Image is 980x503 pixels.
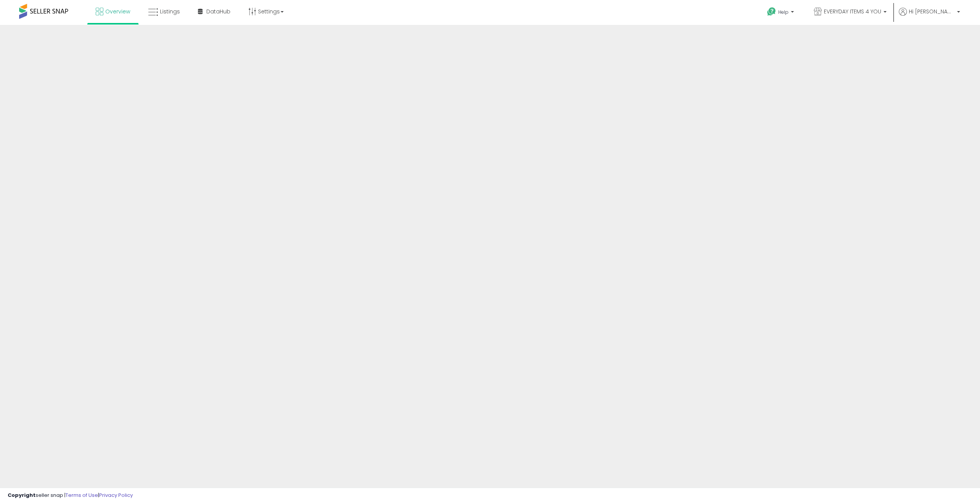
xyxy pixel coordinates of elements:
[778,9,789,15] span: Help
[899,8,960,25] a: Hi [PERSON_NAME]
[767,7,776,16] i: Get Help
[909,8,955,15] span: Hi [PERSON_NAME]
[160,8,180,15] span: Listings
[206,8,230,15] span: DataHub
[824,8,881,15] span: EVERYDAY ITEMS 4 YOU
[761,1,802,25] a: Help
[105,8,130,15] span: Overview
